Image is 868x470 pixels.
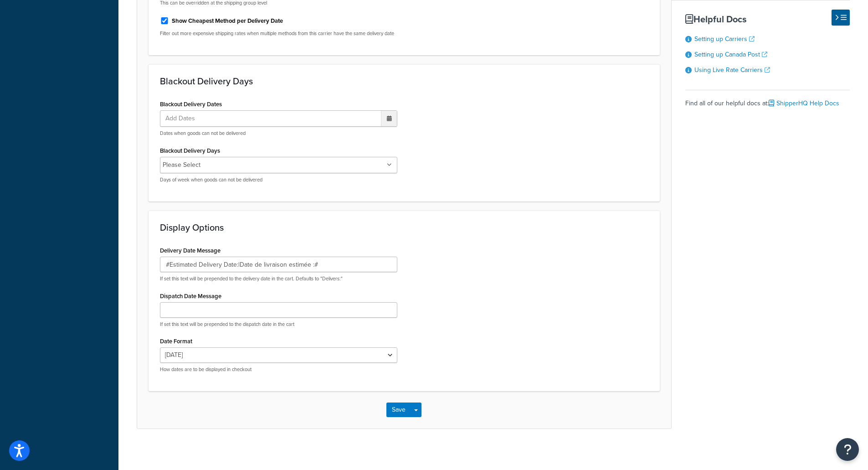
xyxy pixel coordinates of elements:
label: Blackout Delivery Dates [160,101,222,108]
span: Add Dates [163,111,206,126]
input: Delivers: [160,257,397,272]
label: Show Cheapest Method per Delivery Date [172,17,283,25]
h3: Display Options [160,222,648,232]
h3: Blackout Delivery Days [160,76,648,86]
button: Open Resource Center [836,438,859,461]
a: Setting up Canada Post [694,50,767,59]
label: Delivery Date Message [160,247,221,254]
p: Days of week when goods can not be delivered [160,176,397,183]
li: Please Select [163,159,200,171]
a: Setting up Carriers [694,34,755,44]
button: Hide Help Docs [832,10,850,26]
label: Blackout Delivery Days [160,147,220,154]
label: Date Format [160,338,192,345]
p: Dates when goods can not be delivered [160,130,397,137]
a: Using Live Rate Carriers [694,65,770,75]
p: Filter out more expensive shipping rates when multiple methods from this carrier have the same de... [160,30,397,37]
p: If set this text will be prepended to the dispatch date in the cart [160,321,397,328]
p: If set this text will be prepended to the delivery date in the cart. Defaults to "Delivers:" [160,275,397,282]
p: How dates are to be displayed in checkout [160,366,397,373]
a: ShipperHQ Help Docs [769,98,839,108]
button: Save [386,403,411,417]
label: Dispatch Date Message [160,293,221,300]
div: Find all of our helpful docs at: [685,90,850,110]
h3: Helpful Docs [685,14,850,24]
